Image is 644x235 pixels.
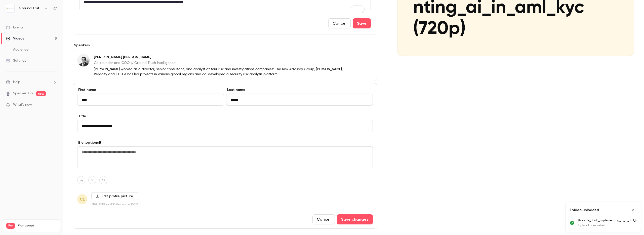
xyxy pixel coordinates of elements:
[13,102,32,107] span: What's new
[578,223,640,228] p: Upload completed
[51,103,57,107] iframe: Noticeable Trigger
[94,55,344,60] p: [PERSON_NAME] [PERSON_NAME]
[13,91,33,96] a: SpeakerHub
[36,91,46,96] span: new
[6,58,26,63] div: Settings
[77,140,373,145] label: Bio (optional)
[566,218,641,232] ul: Uploads list
[91,192,138,200] label: Edit profile picture
[570,208,599,213] p: 1 video uploaded
[6,4,14,12] img: Ground Truth Intelligence
[353,18,371,28] button: Save
[18,224,57,228] span: Plan usage
[77,54,90,66] img: Matthew Hunt
[73,50,377,81] div: Matthew Hunt[PERSON_NAME] [PERSON_NAME]Co-founder and COO @ Ground Truth Intelligence[PERSON_NAME...
[337,214,373,224] button: Save changes
[77,114,373,119] label: Title
[94,60,344,65] p: Co-founder and COO @ Ground Truth Intelligence
[80,196,85,202] span: CL
[6,223,15,229] span: Pro
[578,218,640,223] p: [fireside_chat]_implementing_ai_in_aml_kyc (720p)
[6,80,57,85] li: help-dropdown-opener
[13,80,20,85] span: Help
[91,202,138,206] p: JPG, PNG or GIF files up to 10MB
[629,206,637,214] button: Close uploads list
[312,214,335,224] button: Cancel
[73,43,377,48] label: Speakers
[77,87,224,92] label: First name
[6,25,23,30] div: Events
[6,47,28,52] div: Audience
[226,87,373,92] label: Last name
[19,6,42,11] h6: Ground Truth Intelligence
[6,36,24,41] div: Videos
[94,67,344,77] p: [PERSON_NAME] worked as a director, senior consultant, and analyst at four risk and investigation...
[328,18,351,28] button: Cancel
